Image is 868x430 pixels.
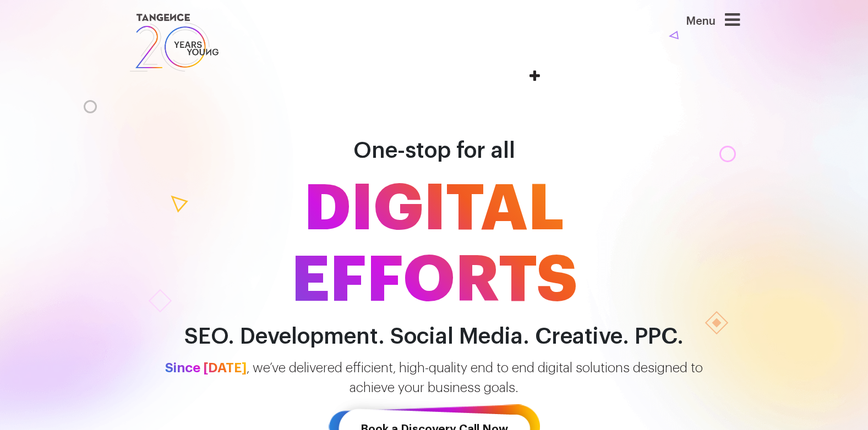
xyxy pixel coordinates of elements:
p: , we’ve delivered efficient, high-quality end to end digital solutions designed to achieve your b... [121,358,748,398]
img: logo SVG [129,11,220,74]
span: DIGITAL EFFORTS [121,173,748,316]
span: Since [DATE] [165,361,247,374]
h2: SEO. Development. Social Media. Creative. PPC. [121,324,748,349]
span: One-stop for all [353,140,515,162]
